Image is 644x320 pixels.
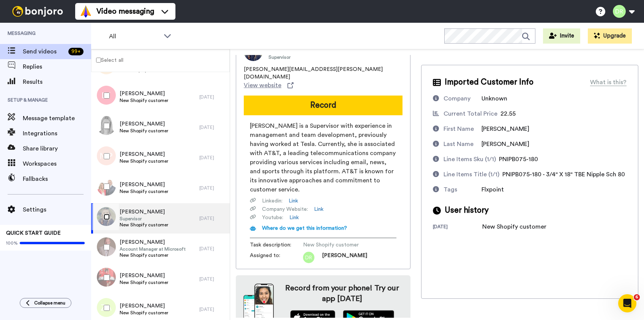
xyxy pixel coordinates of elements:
span: New Shopify customer [120,252,186,258]
span: Unknown [481,96,507,102]
span: [PERSON_NAME] [120,90,168,97]
span: Supervisor [268,54,334,60]
div: Line Items Title (1/1) [444,170,499,179]
span: Integrations [23,129,91,138]
span: New Shopify customer [120,222,168,228]
button: Collapse menu [20,298,71,308]
span: Workspaces [23,159,91,168]
button: Invite [543,28,580,44]
img: vm-color.svg [80,5,92,17]
img: dr.png [303,252,314,263]
span: [PERSON_NAME] is a Supervisor with experience in management and team development, previously havi... [250,121,396,194]
h4: Record from your phone! Try our app [DATE] [281,283,403,304]
span: New Shopify customer [120,188,168,195]
a: Link [314,205,324,213]
img: bj-logo-header-white.svg [9,6,66,17]
div: [DATE] [199,276,226,282]
span: [PERSON_NAME][EMAIL_ADDRESS][PERSON_NAME][DOMAIN_NAME] [244,66,402,81]
span: Collapse menu [34,300,65,306]
div: [DATE] [199,94,226,100]
span: [PERSON_NAME] [120,208,168,216]
button: Record [244,96,402,115]
span: Results [23,77,91,86]
span: Company Website : [262,205,308,213]
span: [PERSON_NAME] [120,302,168,310]
div: [DATE] [199,185,226,191]
div: [DATE] [199,215,226,221]
span: Assigned to: [250,252,303,263]
input: Select all [96,58,101,63]
div: [DATE] [199,124,226,130]
span: [PERSON_NAME] [481,126,529,132]
span: [PERSON_NAME] [120,120,168,128]
span: User history [445,205,489,216]
span: Where do we get this information? [262,226,347,231]
span: 6 [634,294,640,300]
span: Message template [23,114,91,123]
span: QUICK START GUIDE [6,231,61,236]
span: 22.55 [500,111,516,117]
span: New Shopify customer [120,97,168,104]
a: Link [289,197,298,205]
span: PNIPB075-180 - 3/4" X 18" TBE Nipple Sch 80 [502,171,625,177]
div: Current Total Price [444,109,497,118]
span: View website [244,81,281,90]
span: [PERSON_NAME] [481,141,529,147]
span: New Shopify customer [120,310,168,316]
div: [DATE] [433,224,482,231]
span: Linkedin : [262,197,283,205]
span: Send videos [23,47,65,56]
span: Account Manager at Microsoft [120,246,186,252]
span: Task description : [250,241,303,249]
div: New Shopify customer [482,222,546,231]
span: [PERSON_NAME] [120,151,168,158]
span: New Shopify customer [303,241,375,249]
div: Line Items Sku (1/1) [444,155,496,164]
div: [DATE] [199,306,226,312]
div: Last Name [444,140,474,149]
span: Imported Customer Info [445,77,534,88]
span: New Shopify customer [120,279,168,285]
a: View website [244,81,294,90]
span: Video messaging [96,6,154,17]
div: First Name [444,124,474,133]
span: PNIPB075-180 [499,156,538,162]
span: [PERSON_NAME] [322,252,367,263]
span: Share library [23,144,91,153]
span: [PERSON_NAME] [120,272,168,279]
span: Replies [23,62,91,71]
iframe: Intercom live chat [618,294,636,312]
span: [PERSON_NAME] [120,181,168,188]
span: New Shopify customer [120,128,168,134]
div: Company [444,94,470,103]
span: Settings [23,205,91,214]
span: Fallbacks [23,174,91,184]
span: Flxpoint [481,187,504,193]
div: What is this? [590,78,627,87]
span: Supervisor [120,216,168,222]
div: 99 + [68,48,84,55]
div: Tags [444,185,457,194]
span: All [109,32,160,41]
div: [DATE] [199,246,226,252]
span: Youtube : [262,214,283,221]
button: Upgrade [588,28,632,44]
span: New Shopify customer [120,158,168,164]
span: 100% [6,240,18,246]
label: Select all [92,55,123,64]
span: [PERSON_NAME] [120,238,186,246]
div: [DATE] [199,155,226,161]
a: Link [289,214,299,221]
